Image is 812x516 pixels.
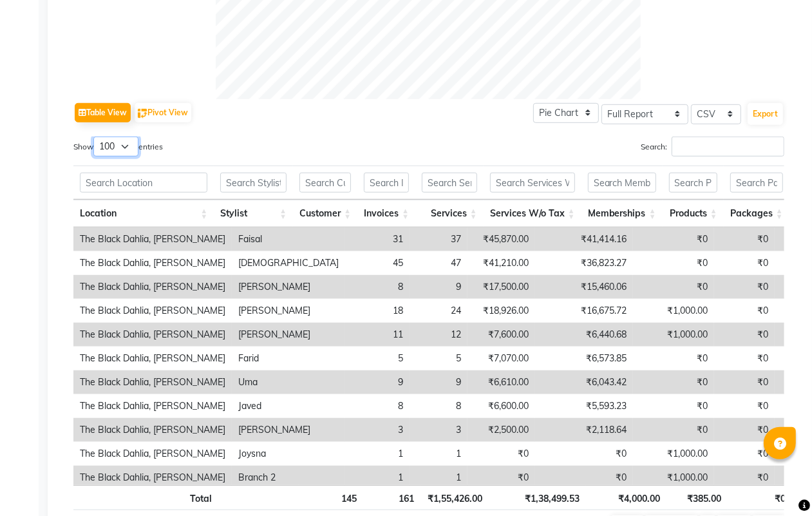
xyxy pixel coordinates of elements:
th: ₹1,55,426.00 [420,485,489,510]
td: ₹1,000.00 [633,299,714,323]
td: The Black Dahlia, [PERSON_NAME] [73,227,232,251]
td: ₹0 [633,227,714,251]
button: Export [748,103,783,125]
input: Search Stylist [220,173,287,193]
td: ₹36,823.27 [535,251,633,275]
td: ₹1,000.00 [633,466,714,490]
td: ₹0 [633,370,714,394]
td: 1 [410,466,467,490]
td: ₹0 [633,418,714,442]
td: ₹0 [467,442,535,466]
th: ₹0 [728,485,792,510]
th: Packages: activate to sort column ascending [724,200,789,227]
td: Uma [232,370,345,394]
td: ₹0 [467,466,535,490]
td: The Black Dahlia, [PERSON_NAME] [73,466,232,490]
td: Branch 2 [232,466,345,490]
input: Search Services [422,173,477,193]
td: The Black Dahlia, [PERSON_NAME] [73,251,232,275]
th: Products: activate to sort column ascending [663,200,724,227]
td: ₹16,675.72 [535,299,633,323]
th: ₹4,000.00 [586,485,666,510]
td: 9 [345,370,410,394]
td: 18 [345,299,410,323]
td: The Black Dahlia, [PERSON_NAME] [73,323,232,347]
td: ₹0 [714,442,775,466]
td: [PERSON_NAME] [232,275,345,299]
td: ₹0 [714,418,775,442]
td: 12 [410,323,467,347]
td: ₹45,870.00 [467,227,535,251]
td: ₹18,926.00 [467,299,535,323]
td: 9 [410,275,467,299]
td: 1 [345,466,410,490]
td: 1 [410,442,467,466]
td: ₹41,414.16 [535,227,633,251]
td: Faisal [232,227,345,251]
td: [PERSON_NAME] [232,418,345,442]
td: ₹6,600.00 [467,394,535,418]
td: 31 [345,227,410,251]
td: ₹7,070.00 [467,347,535,370]
td: ₹6,610.00 [467,370,535,394]
td: ₹0 [714,227,775,251]
td: 3 [410,418,467,442]
th: ₹1,38,499.53 [489,485,586,510]
td: ₹0 [714,251,775,275]
input: Search Location [80,173,207,193]
td: 8 [410,394,467,418]
td: ₹17,500.00 [467,275,535,299]
td: 5 [410,347,467,370]
td: ₹6,440.68 [535,323,633,347]
th: 161 [363,485,421,510]
th: Stylist: activate to sort column ascending [214,200,293,227]
td: ₹41,210.00 [467,251,535,275]
th: Services W/o Tax: activate to sort column ascending [484,200,581,227]
td: The Black Dahlia, [PERSON_NAME] [73,394,232,418]
td: ₹0 [633,394,714,418]
td: ₹0 [714,275,775,299]
td: Javed [232,394,345,418]
th: 145 [299,485,363,510]
td: ₹5,593.23 [535,394,633,418]
td: Joysna [232,442,345,466]
select: Showentries [93,137,138,157]
td: [PERSON_NAME] [232,323,345,347]
td: The Black Dahlia, [PERSON_NAME] [73,299,232,323]
td: The Black Dahlia, [PERSON_NAME] [73,442,232,466]
button: Pivot View [135,103,191,122]
img: pivot.png [138,109,147,119]
td: Farid [232,347,345,370]
input: Search Customer [299,173,351,193]
td: ₹1,000.00 [633,323,714,347]
td: ₹2,118.64 [535,418,633,442]
th: Location: activate to sort column ascending [73,200,214,227]
th: Memberships: activate to sort column ascending [581,200,663,227]
td: 1 [345,442,410,466]
th: Services: activate to sort column ascending [415,200,483,227]
td: ₹0 [714,347,775,370]
td: ₹15,460.06 [535,275,633,299]
input: Search Memberships [588,173,656,193]
td: ₹1,000.00 [633,442,714,466]
td: 24 [410,299,467,323]
td: 11 [345,323,410,347]
td: ₹0 [633,251,714,275]
td: 8 [345,275,410,299]
td: 47 [410,251,467,275]
td: ₹6,043.42 [535,370,633,394]
td: 8 [345,394,410,418]
td: 37 [410,227,467,251]
input: Search Services W/o Tax [490,173,575,193]
td: 5 [345,347,410,370]
td: The Black Dahlia, [PERSON_NAME] [73,370,232,394]
td: 9 [410,370,467,394]
td: ₹0 [714,323,775,347]
th: Customer: activate to sort column ascending [293,200,357,227]
td: ₹2,500.00 [467,418,535,442]
th: Invoices: activate to sort column ascending [357,200,415,227]
button: Table View [75,103,131,122]
td: ₹0 [633,275,714,299]
input: Search Packages [730,173,783,193]
th: ₹385.00 [666,485,728,510]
